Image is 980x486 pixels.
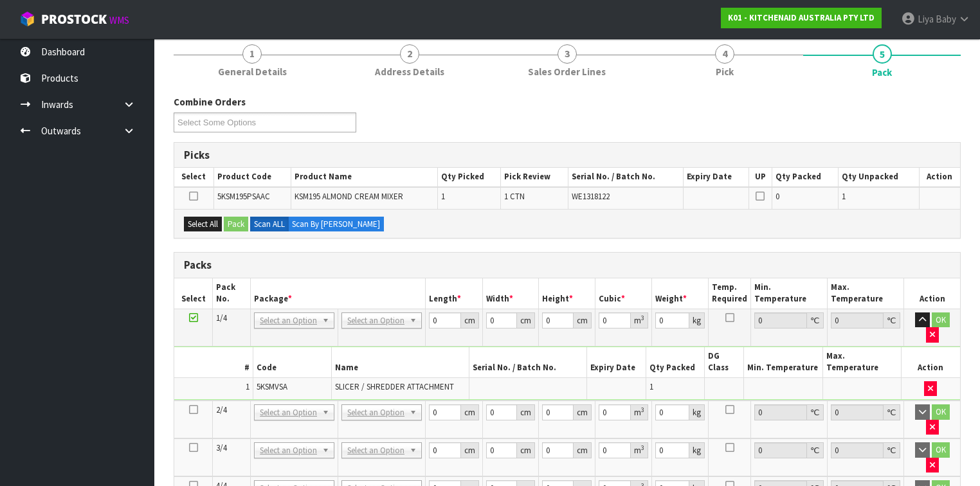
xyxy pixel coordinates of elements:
img: cube-alt.png [19,11,35,27]
div: cm [517,312,535,328]
div: kg [689,442,705,458]
th: Action [904,278,960,309]
span: 0 [776,191,779,202]
span: Address Details [375,65,444,78]
div: cm [461,442,479,458]
th: Pack No. [213,278,251,309]
span: 4 [715,44,734,64]
div: ℃ [884,442,900,458]
th: Qty Unpacked [839,168,919,186]
sup: 3 [641,444,644,452]
div: cm [574,312,592,328]
th: # [174,347,253,377]
span: Select an Option [347,443,404,458]
span: 2 [400,44,419,64]
span: 1 [242,44,262,64]
span: Pick [716,65,734,78]
th: Name [331,347,469,377]
span: 1 [649,381,653,392]
th: Select [174,278,213,309]
span: Sales Order Lines [528,65,606,78]
span: Select an Option [260,313,317,328]
th: Code [253,347,331,377]
th: Qty Packed [646,347,705,377]
h3: Picks [184,149,950,161]
label: Scan By [PERSON_NAME] [288,217,384,232]
th: UP [749,168,772,186]
div: cm [461,312,479,328]
span: Baby [936,13,956,25]
th: DG Class [705,347,744,377]
div: cm [574,442,592,458]
th: Weight [651,278,708,309]
span: 3 [558,44,577,64]
th: Max. Temperature [828,278,904,309]
div: ℃ [807,404,824,420]
div: cm [517,404,535,420]
th: Qty Picked [437,168,501,186]
label: Scan ALL [250,217,289,232]
span: 1/4 [216,312,227,323]
span: Select an Option [347,313,404,328]
label: Combine Orders [174,95,246,109]
span: 5KSM195PSAAC [217,191,270,202]
span: 5 [873,44,892,64]
sup: 3 [641,406,644,414]
span: 5KSMVSA [257,381,287,392]
span: Select an Option [260,405,317,420]
div: m [631,312,648,328]
div: ℃ [807,442,824,458]
button: OK [932,404,950,420]
th: Temp. Required [709,278,751,309]
div: m [631,404,648,420]
th: Action [901,347,960,377]
span: KSM195 ALMOND CREAM MIXER [295,191,403,202]
div: ℃ [884,312,900,328]
span: 1 CTN [504,191,525,202]
h3: Packs [184,259,950,271]
div: cm [574,404,592,420]
th: Expiry Date [683,168,749,186]
span: SLICER / SHREDDER ATTACHMENT [335,381,454,392]
th: Length [426,278,482,309]
span: Pack [872,66,892,79]
th: Min. Temperature [751,278,828,309]
span: 1 [842,191,846,202]
th: Select [174,168,213,186]
div: cm [517,442,535,458]
div: ℃ [807,312,824,328]
strong: K01 - KITCHENAID AUSTRALIA PTY LTD [728,12,875,23]
span: 1 [441,191,445,202]
th: Pick Review [501,168,568,186]
th: Cubic [595,278,651,309]
div: m [631,442,648,458]
th: Height [539,278,595,309]
span: Select an Option [260,443,317,458]
a: K01 - KITCHENAID AUSTRALIA PTY LTD [721,8,882,28]
div: cm [461,404,479,420]
div: ℃ [884,404,900,420]
th: Expiry Date [587,347,646,377]
th: Action [919,168,960,186]
th: Width [482,278,539,309]
th: Qty Packed [772,168,839,186]
span: 1 [246,381,250,392]
span: General Details [218,65,287,78]
th: Serial No. / Batch No. [469,347,586,377]
th: Product Name [291,168,438,186]
sup: 3 [641,314,644,322]
button: OK [932,312,950,328]
th: Min. Temperature [744,347,822,377]
span: 2/4 [216,404,227,415]
div: kg [689,404,705,420]
button: Select All [184,217,222,232]
small: WMS [109,14,129,26]
span: Select an Option [347,405,404,420]
th: Package [251,278,426,309]
span: 3/4 [216,442,227,453]
th: Serial No. / Batch No. [568,168,683,186]
button: OK [932,442,950,458]
div: kg [689,312,705,328]
span: ProStock [41,11,107,28]
span: WE1318122 [572,191,610,202]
